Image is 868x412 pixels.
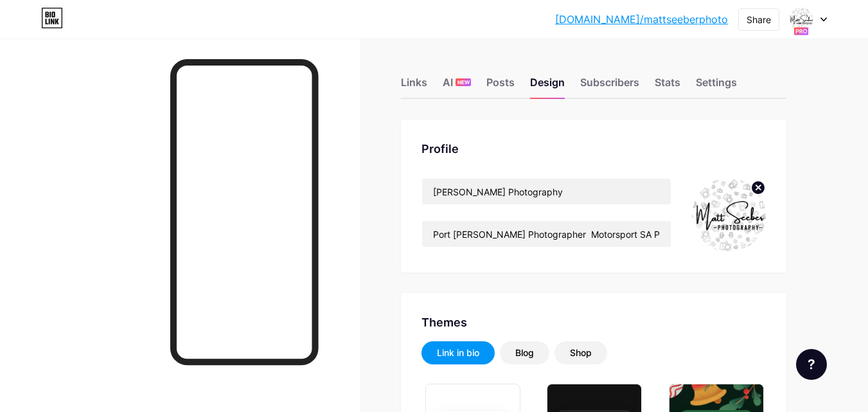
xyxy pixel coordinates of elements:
input: Bio [422,221,671,247]
span: NEW [457,78,470,86]
div: Stats [655,75,680,98]
div: Link in bio [437,346,479,359]
div: Settings [696,75,737,98]
div: Design [530,75,565,98]
div: AI [443,75,471,98]
div: Profile [421,140,766,157]
a: [DOMAIN_NAME]/mattseeberphoto [555,12,728,27]
div: Shop [570,346,592,359]
input: Name [422,179,671,204]
div: Links [401,75,427,98]
div: Blog [515,346,534,359]
div: Posts [486,75,515,98]
div: Themes [421,314,766,331]
img: baylam [789,7,813,31]
div: Subscribers [580,75,639,98]
img: baylam [692,178,766,252]
div: Share [747,13,771,26]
